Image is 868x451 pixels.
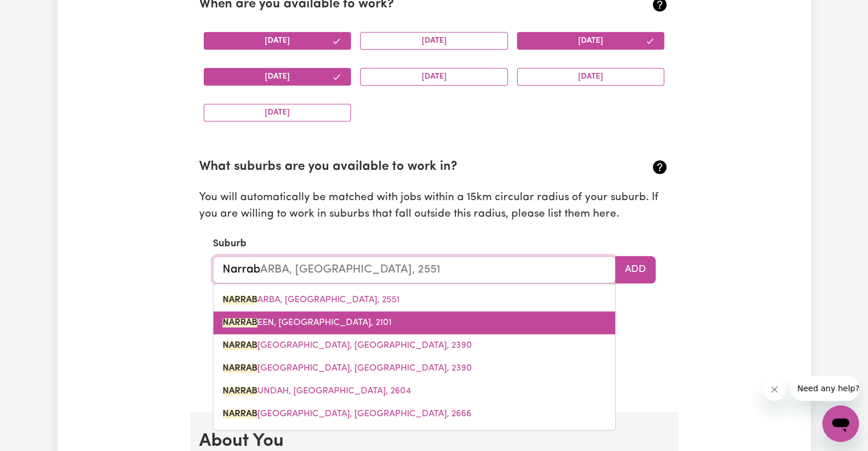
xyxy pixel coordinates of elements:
h2: What suburbs are you available to work in? [199,160,591,175]
button: [DATE] [204,68,352,86]
span: [GEOGRAPHIC_DATA], [GEOGRAPHIC_DATA], 2390 [223,364,472,373]
mark: NARRAB [223,364,257,373]
button: [DATE] [204,104,352,121]
iframe: Button to launch messaging window [822,405,859,442]
span: Need any help? [7,8,69,17]
mark: NARRAB [223,387,257,396]
button: [DATE] [204,32,352,50]
button: [DATE] [517,68,665,86]
button: [DATE] [360,32,508,50]
span: [GEOGRAPHIC_DATA], [GEOGRAPHIC_DATA], 2390 [223,341,472,350]
iframe: Message from company [790,376,859,401]
mark: NARRAB [223,341,257,350]
span: EEN, [GEOGRAPHIC_DATA], 2101 [223,318,391,327]
a: NARRABARBA, New South Wales, 2551 [213,289,615,311]
a: NARRABRI WEST, New South Wales, 2390 [213,357,615,380]
mark: NARRAB [223,295,257,304]
a: NARRABEEN, New South Wales, 2101 [213,311,615,334]
label: Suburb [213,237,247,251]
input: e.g. North Bondi, New South Wales [213,256,616,283]
mark: NARRAB [223,409,257,419]
button: [DATE] [517,32,665,50]
a: NARRABRI, New South Wales, 2390 [213,334,615,357]
a: NARRABURRA, New South Wales, 2666 [213,403,615,425]
div: menu-options [213,283,616,430]
a: NARRABUNDAH, Australian Capital Territory, 2604 [213,380,615,403]
span: [GEOGRAPHIC_DATA], [GEOGRAPHIC_DATA], 2666 [223,409,471,419]
mark: NARRAB [223,318,257,327]
iframe: Close message [763,378,786,401]
button: Add to preferred suburbs [615,256,656,283]
p: You will automatically be matched with jobs within a 15km circular radius of your suburb. If you ... [199,190,669,223]
button: [DATE] [360,68,508,86]
span: ARBA, [GEOGRAPHIC_DATA], 2551 [223,295,399,304]
span: UNDAH, [GEOGRAPHIC_DATA], 2604 [223,387,411,396]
